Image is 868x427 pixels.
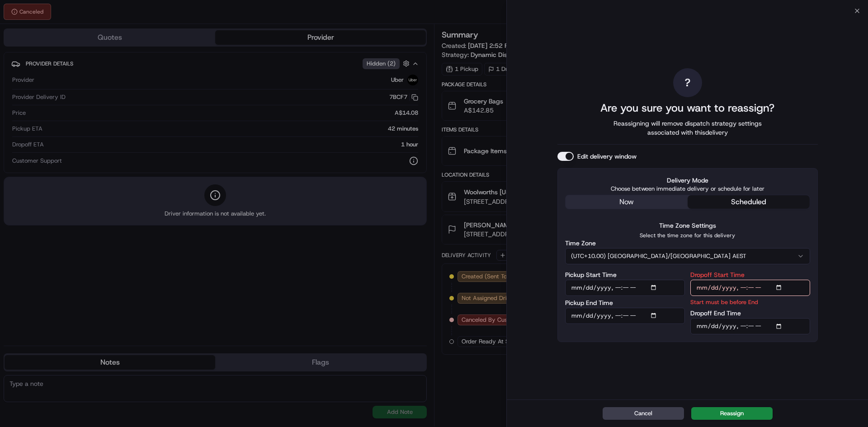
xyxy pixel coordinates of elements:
button: now [566,195,688,209]
label: Time Zone Settings [659,221,716,230]
label: Delivery Mode [565,176,810,185]
label: Pickup End Time [565,300,613,306]
p: Choose between immediate delivery or schedule for later [565,185,810,193]
span: Reassigning will remove dispatch strategy settings associated with this delivery [601,119,774,137]
p: Start must be before End [690,298,758,306]
label: Pickup Start Time [565,272,617,278]
label: Dropoff End Time [690,310,741,316]
div: ? [673,68,702,97]
p: Select the time zone for this delivery [565,232,810,239]
h2: Are you sure you want to reassign? [600,101,774,115]
label: Time Zone [565,240,596,246]
label: Dropoff Start Time [690,272,745,278]
label: Edit delivery window [577,152,637,161]
button: scheduled [688,195,810,209]
button: Reassign [691,407,773,420]
button: Cancel [603,407,684,420]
